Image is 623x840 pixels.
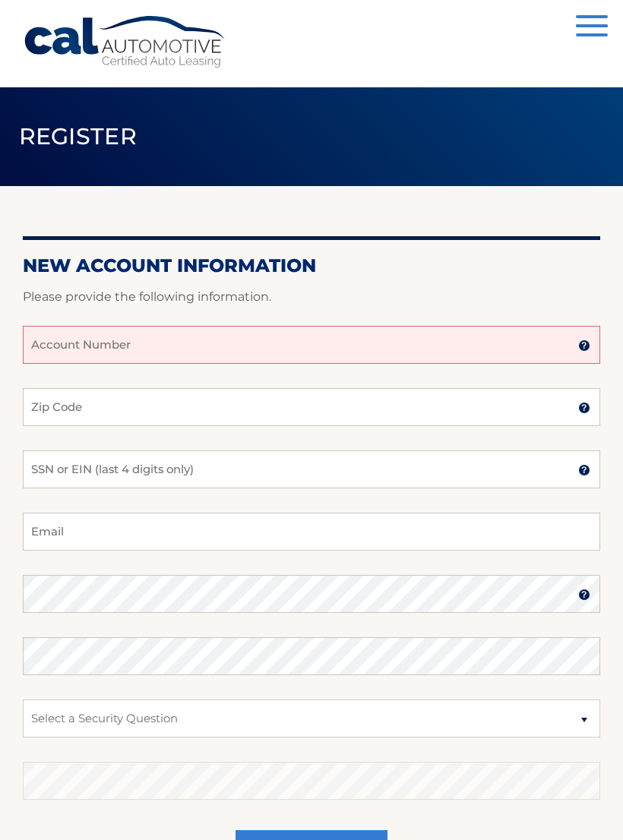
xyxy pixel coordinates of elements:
img: tooltip.svg [578,402,590,414]
p: Please provide the following information. [23,286,600,308]
img: tooltip.svg [578,464,590,476]
input: SSN or EIN (last 4 digits only) [23,450,600,488]
input: Account Number [23,326,600,364]
button: Menu [576,15,608,40]
img: tooltip.svg [578,339,590,352]
a: Cal Automotive [23,15,228,69]
img: tooltip.svg [578,589,590,601]
span: Register [19,122,138,150]
h2: New Account Information [23,254,600,277]
input: Zip Code [23,388,600,426]
input: Email [23,513,600,551]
